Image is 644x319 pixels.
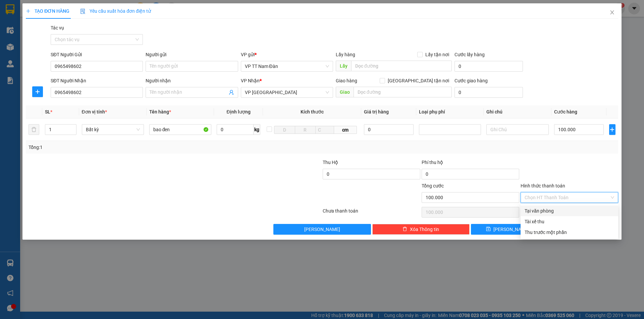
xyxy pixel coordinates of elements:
[26,8,69,14] span: TẠO ĐƠN HÀNG
[334,126,357,134] span: cm
[454,78,488,83] label: Cước giao hàng
[336,52,355,57] span: Lấy hàng
[45,109,50,114] span: SL
[336,78,357,83] span: Giao hàng
[364,124,414,135] input: 0
[80,8,151,14] span: Yêu cầu xuất hóa đơn điện tử
[454,87,523,98] input: Cước giao hàng
[229,90,234,95] span: user-add
[80,9,86,14] img: icon
[525,207,614,215] div: Tại văn phòng
[82,109,107,114] span: Đơn vị tính
[146,77,238,84] div: Người nhận
[301,109,324,114] span: Kích thước
[304,226,340,233] span: [PERSON_NAME]
[245,61,329,71] span: VP TT Nam Đàn
[372,224,470,235] button: deleteXóa Thông tin
[336,61,351,71] span: Lấy
[471,224,544,235] button: save[PERSON_NAME]
[410,226,439,233] span: Xóa Thông tin
[4,28,12,61] img: logo
[315,126,334,134] input: C
[385,77,452,84] span: [GEOGRAPHIC_DATA] tận nơi
[454,52,485,57] label: Cước lấy hàng
[146,51,238,58] div: Người gửi
[336,87,354,97] span: Giao
[241,51,333,58] div: VP gửi
[323,160,338,165] span: Thu Hộ
[33,89,43,94] span: plus
[554,109,577,114] span: Cước hàng
[364,109,389,114] span: Giá trị hàng
[609,10,615,15] span: close
[525,229,614,236] div: Thu trước một phần
[51,51,143,58] div: SĐT Người Gửi
[245,87,329,97] span: VP Đà Nẵng
[29,144,249,151] div: Tổng: 1
[454,61,523,72] input: Cước lấy hàng
[86,125,140,135] span: Bất kỳ
[351,61,452,71] input: Dọc đường
[274,126,295,134] input: D
[525,218,614,225] div: Tài xế thu
[29,124,39,135] button: delete
[51,77,143,84] div: SĐT Người Nhận
[14,22,62,40] span: 24 [PERSON_NAME] - Vinh - [GEOGRAPHIC_DATA]
[22,49,56,63] strong: PHIẾU GỬI HÀNG
[609,124,615,135] button: plus
[149,109,171,114] span: Tên hàng
[254,124,260,135] span: kg
[609,127,615,132] span: plus
[18,7,60,21] strong: HÃNG XE HẢI HOÀNG GIA
[51,25,64,30] label: Tác vụ
[226,109,250,114] span: Định lượng
[26,9,31,13] span: plus
[402,227,407,232] span: delete
[493,226,529,233] span: [PERSON_NAME]
[241,78,260,83] span: VP Nhận
[322,207,421,219] div: Chưa thanh toán
[354,87,452,97] input: Dọc đường
[521,183,565,188] label: Hình thức thanh toán
[273,224,371,235] button: [PERSON_NAME]
[422,183,444,188] span: Tổng cước
[603,3,622,22] button: Close
[486,124,548,135] input: Ghi Chú
[149,124,211,135] input: VD: Bàn, Ghế
[422,159,519,169] div: Phí thu hộ
[32,86,43,97] button: plus
[423,51,452,58] span: Lấy tận nơi
[295,126,316,134] input: R
[486,227,491,232] span: save
[416,105,484,118] th: Loại phụ phí
[484,105,551,118] th: Ghi chú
